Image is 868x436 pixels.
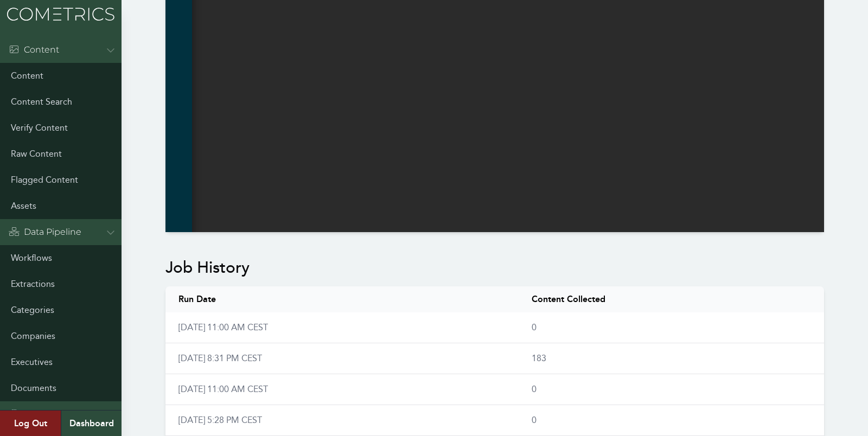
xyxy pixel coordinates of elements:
div: Data Pipeline [9,226,81,239]
div: Content [9,43,59,56]
td: 0 [519,312,824,343]
h2: Job History [165,258,824,278]
td: 0 [519,374,824,405]
a: [DATE] 11:00 AM CEST [178,384,268,394]
td: 183 [519,343,824,374]
th: Run Date [165,286,519,312]
div: Admin [9,408,53,421]
a: [DATE] 5:28 PM CEST [178,415,262,425]
a: [DATE] 8:31 PM CEST [178,353,262,363]
a: Dashboard [61,411,122,436]
td: 0 [519,405,824,436]
a: [DATE] 11:00 AM CEST [178,322,268,332]
th: Content Collected [519,286,824,312]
